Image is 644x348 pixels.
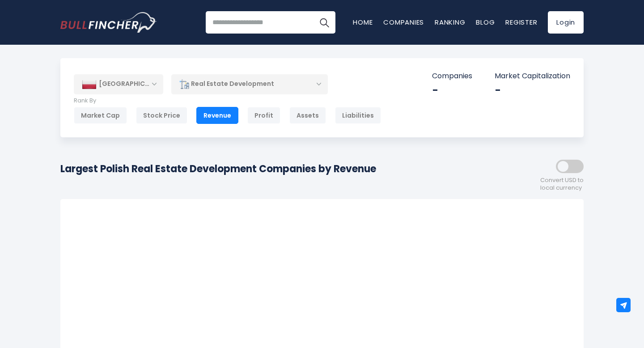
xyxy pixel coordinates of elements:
[60,12,157,33] img: Bullfincher logo
[247,107,280,124] div: Profit
[60,161,376,176] h1: Largest Polish Real Estate Development Companies by Revenue
[495,83,570,97] div: -
[353,17,373,27] a: Home
[313,11,335,34] button: Search
[540,177,584,192] span: Convert USD to local currency
[476,17,495,27] a: Blog
[383,17,424,27] a: Companies
[505,17,537,27] a: Register
[74,107,127,124] div: Market Cap
[74,97,381,105] p: Rank By
[335,107,381,124] div: Liabilities
[196,107,238,124] div: Revenue
[435,17,465,27] a: Ranking
[548,11,584,34] a: Login
[432,83,472,97] div: -
[289,107,326,124] div: Assets
[74,74,163,94] div: [GEOGRAPHIC_DATA]
[495,72,570,81] p: Market Capitalization
[171,74,328,94] div: Real Estate Development
[60,12,157,33] a: Go to homepage
[136,107,187,124] div: Stock Price
[432,72,472,81] p: Companies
